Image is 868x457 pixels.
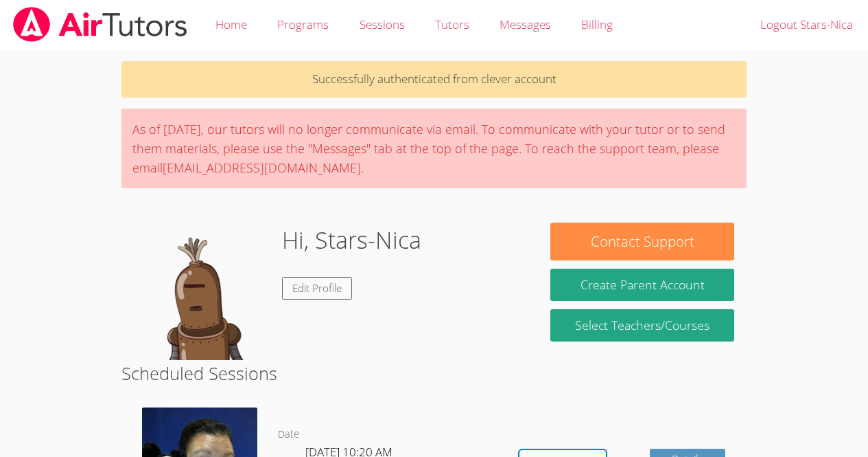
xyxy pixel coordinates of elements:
button: Create Parent Account [550,269,734,301]
img: default.png [134,223,271,360]
a: Edit Profile [282,277,352,300]
dt: Date [278,426,299,443]
div: As of [DATE], our tutors will no longer communicate via email. To communicate with your tutor or ... [121,109,747,188]
h1: Hi, Stars-Nica [282,223,421,258]
span: Messages [500,16,551,32]
p: Successfully authenticated from clever account [121,61,747,98]
img: airtutors_banner-c4298cdbf04f3fff15de1276eac7730deb9818008684d7c2e4769d2f7ddbe033.png [12,7,189,42]
button: Contact Support [550,223,734,260]
a: Select Teachers/Courses [550,309,734,342]
h2: Scheduled Sessions [121,360,747,386]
